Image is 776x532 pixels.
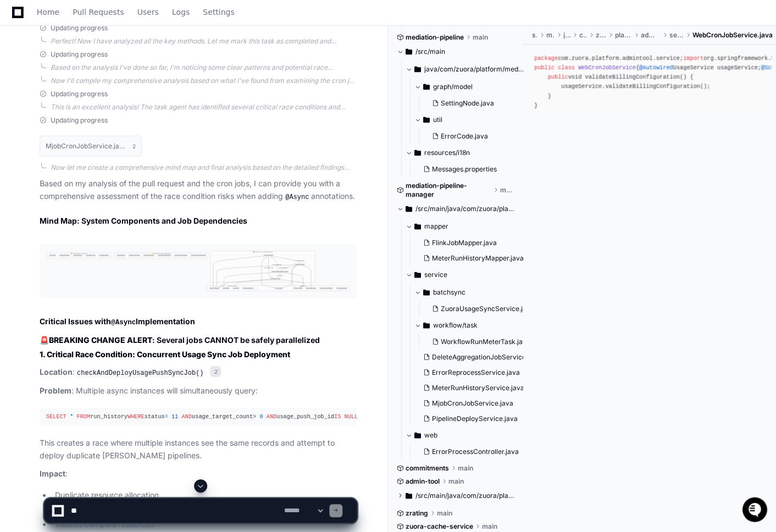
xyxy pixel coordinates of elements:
[639,64,673,71] span: @Autowired
[428,129,517,144] button: ErrorCode.java
[210,366,221,377] span: 2
[441,99,494,108] span: SettingNode.java
[433,321,478,330] span: workflow/task
[423,113,430,126] svg: Directory
[40,350,290,359] strong: 1. Critical Race Condition: Concurrent Usage Sync Job Deployment
[428,334,530,350] button: WorkflowRunMeterTask.java
[669,31,684,40] span: service
[40,316,357,328] h2: Critical Issues with Implementation
[11,44,200,62] div: Welcome
[406,477,440,486] span: admin-tool
[414,78,524,96] button: graph/model
[406,202,412,215] svg: Directory
[419,350,526,365] button: DeleteAggregationJobService.java
[165,413,168,420] span: =
[424,431,437,440] span: web
[432,165,497,174] span: Messages.properties
[534,54,765,110] div: com.zuora.platform.admintool.service; org.springframework.beans.factory. .Autowired; org.springfr...
[76,413,90,420] span: FROM
[432,254,524,263] span: MeterRunHistoryMapper.java
[75,368,206,378] code: checkAndDeployUsagePushSyncJob()
[406,426,524,444] button: web
[415,47,445,56] span: /src/main
[37,93,143,102] div: We're offline, we'll be back soon
[51,76,357,85] div: Now I'll compile my comprehensive analysis based on what I've found from examining the cron job s...
[406,45,412,58] svg: Directory
[432,414,518,423] span: PipelineDeployService.java
[40,385,357,397] p: : Multiple async instances will simultaneously query:
[546,31,555,40] span: main
[37,82,180,93] div: Start new chat
[741,496,771,525] iframe: Open customer support
[37,9,59,15] span: Home
[40,386,71,395] strong: Problem
[40,136,142,157] button: MjobCronJobService.java2
[283,192,311,202] code: @Async
[111,319,136,326] code: @Async
[414,220,421,233] svg: Directory
[40,178,357,203] p: Based on my analysis of the pull request and the cron jobs, I can provide you with a comprehensiv...
[419,235,524,251] button: FlinkJobMapper.java
[406,266,524,284] button: service
[433,82,473,91] span: graph/model
[259,413,263,420] span: 0
[40,437,357,462] p: This creates a race where multiple instances see the same records and attempt to deploy duplicate...
[406,464,449,473] span: commitments
[51,63,357,72] div: Based on the analysis I've done so far, I'm noticing some clear patterns and potential race condi...
[40,367,73,376] strong: Location
[203,9,234,15] span: Settings
[432,368,520,377] span: ErrorReprocessService.java
[51,50,108,59] span: Updating progress
[432,384,524,392] span: MeterRunHistoryService.java
[419,380,526,396] button: MeterRunHistoryService.java
[406,33,464,42] span: mediation-pipeline
[415,204,515,213] span: /src/main/java/com/zuora/platform/usage
[458,464,473,473] span: main
[419,444,519,459] button: ErrorProcessController.java
[433,115,442,124] span: util
[448,477,464,486] span: main
[532,31,537,40] span: src
[132,142,136,151] span: 2
[548,74,568,80] span: public
[419,251,524,266] button: MeterRunHistoryMapper.java
[432,447,519,456] span: ErrorProcessController.java
[344,413,358,420] span: NULL
[419,396,526,411] button: MjobCronJobService.java
[441,304,534,313] span: ZuoraUsageSyncService.java
[414,111,524,129] button: util
[406,60,524,78] button: java/com/zuora/platform/mediation/pipeline
[397,43,515,60] button: /src/main
[424,148,470,157] span: resources/i18n
[51,103,357,112] div: This is an excellent analysis! The task agent has identified several critical race conditions and...
[441,132,488,141] span: ErrorCode.java
[253,413,256,420] span: >
[406,181,491,199] span: mediation-pipeline-manager
[187,85,200,98] button: Start new chat
[433,288,465,297] span: batchsync
[558,64,575,71] span: class
[73,9,124,15] span: Pull Requests
[423,286,430,299] svg: Directory
[137,9,159,15] span: Users
[51,116,108,125] span: Updating progress
[406,218,524,235] button: mapper
[40,335,357,346] h3: 🚨 : Several jobs CANNOT be safely parallelized
[77,115,133,124] a: Powered byPylon
[534,55,558,62] span: package
[578,64,636,71] span: WebCronJobService
[683,55,703,62] span: import
[11,82,31,102] img: 1736555170064-99ba0984-63c1-480f-8ee9-699278ef63ed
[428,96,517,111] button: SettingNode.java
[414,146,421,159] svg: Directory
[414,284,533,301] button: batchsync
[334,413,341,420] span: IS
[128,413,145,420] span: WHERE
[51,24,108,32] span: Updating progress
[46,143,127,149] h1: MjobCronJobService.java
[172,9,190,15] span: Logs
[432,399,513,408] span: MjobCronJobService.java
[428,301,534,317] button: ZuoraUsageSyncService.java
[419,411,526,426] button: PipelineDeployService.java
[46,413,66,420] span: SELECT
